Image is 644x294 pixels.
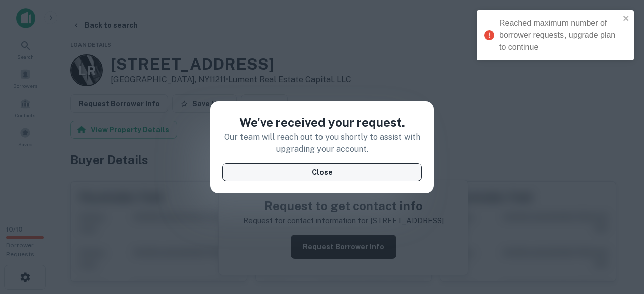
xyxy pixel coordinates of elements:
iframe: Chat Widget [594,214,644,262]
p: Our team will reach out to you shortly to assist with upgrading your account. [222,131,422,155]
button: Close [222,163,422,181]
button: close [623,14,630,24]
h4: We’ve received your request. [222,113,422,131]
div: Reached maximum number of borrower requests, upgrade plan to continue [499,17,620,53]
